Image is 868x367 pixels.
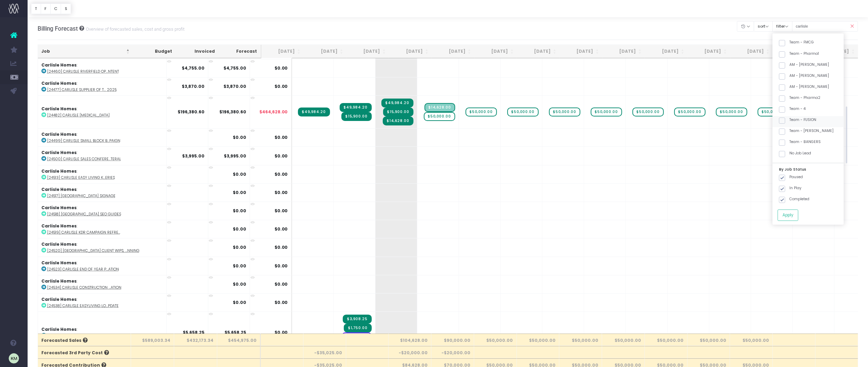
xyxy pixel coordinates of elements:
[591,108,622,116] span: wayahead Sales Forecast Item
[133,45,176,58] th: Budget
[47,69,119,74] abbr: [24460] Carlisle Riverfield Opening Day Content
[466,108,497,116] span: wayahead Sales Forecast Item
[31,3,41,14] button: T
[47,113,110,118] abbr: [24482] Carlisle Retainer
[38,128,167,146] td: :
[47,230,120,235] abbr: [24519] Carlisle KDR Campaign Refresh
[779,95,820,101] label: Team - Pharma2
[779,40,814,45] label: Team - FMCG
[182,153,204,159] strong: $3,995.00
[517,45,560,58] th: Jan 26: activate to sort column ascending
[41,205,77,211] strong: Carlisle Homes
[182,83,204,89] strong: $3,870.00
[47,212,121,217] abbr: [24518] Carlisle SEO Guides
[344,324,371,333] span: Streamtime Invoice: 71949 – [24547] Carlisle Better than Ever Event Filming & Activation
[343,315,371,324] span: Streamtime Invoice: 71947 – [24547] Carlisle Better than Ever Event Filming & Activation
[131,334,174,346] th: $589,003.34
[758,108,789,116] span: wayahead Sales Forecast Item
[778,210,798,221] button: Apply
[674,108,706,116] span: wayahead Sales Forecast Item
[779,62,829,68] label: AM - [PERSON_NAME]
[632,108,664,116] span: wayahead Sales Forecast Item
[223,83,246,89] strong: $3,870.00
[38,146,167,165] td: :
[259,109,288,115] span: $464,628.00
[233,299,246,305] strong: $0.00
[41,337,88,344] span: Forecasted Sales
[688,334,730,346] th: $50,000.00
[688,45,730,58] th: May 26: activate to sort column ascending
[779,51,819,57] label: Team - Pharma1
[41,62,77,68] strong: Carlisle Homes
[275,263,288,269] span: $0.00
[754,21,773,32] button: sort
[41,186,77,192] strong: Carlisle Homes
[779,207,805,213] label: Archived
[779,128,834,134] label: Team - [PERSON_NAME]
[261,45,304,58] th: Jul 25: activate to sort column ascending
[38,202,167,220] td: :
[275,281,288,287] span: $0.00
[41,326,77,332] strong: Carlisle Homes
[178,109,204,115] strong: $196,380.60
[38,25,78,32] span: Billing Forecast
[275,134,288,141] span: $0.00
[645,45,688,58] th: Apr 26: activate to sort column ascending
[779,196,809,202] label: Completed
[47,156,121,162] abbr: [24500] Carlisle Sales Conference Collateral
[219,109,246,115] strong: $196,380.60
[233,208,246,214] strong: $0.00
[389,334,431,346] th: $104,628.00
[47,333,118,338] abbr: [24547] Carlisle Better than Ever Event Filming & Activation
[792,21,858,32] input: Search...
[383,116,413,125] span: Streamtime Invoice: 72110 – [24482] Carlisle Retainer - August 2025 Additional Hours
[560,45,602,58] th: Feb 26: activate to sort column ascending
[275,190,288,196] span: $0.00
[779,84,829,90] label: AM - [PERSON_NAME]
[233,171,246,177] strong: $0.00
[559,334,602,346] th: $50,000.00
[174,334,217,346] th: $432,173.34
[224,153,246,159] strong: $3,995.00
[47,248,139,253] abbr: [24520] Carlisle Client WIPs, Meetings & Planning
[779,174,803,180] label: Paused
[475,45,517,58] th: Dec 25: activate to sort column ascending
[425,103,455,112] span: Streamtime Draft Invoice: 72111 – [24482] Carlisle Retainer - September 2025 Additional Hours
[38,293,167,312] td: :
[9,353,19,364] img: images/default_profile_image.png
[381,99,413,108] span: Streamtime Invoice: 72056 – [24482] Carlisle Retainer - September 2025
[41,296,77,302] strong: Carlisle Homes
[31,3,71,14] div: Vertical button group
[38,238,167,256] td: :
[779,106,806,112] label: Team - 4
[275,244,288,251] span: $0.00
[342,333,372,341] span: wayahead Cost Forecast Item
[38,346,131,358] th: Forecasted 3rd Party Cost
[432,45,475,58] th: Nov 25: activate to sort column ascending
[50,3,61,14] button: C
[275,153,288,159] span: $0.00
[275,208,288,214] span: $0.00
[233,244,246,250] strong: $0.00
[431,334,474,346] th: $90,000.00
[176,45,218,58] th: Invoiced
[298,108,330,116] span: Streamtime Invoice: 71890 – [24482] Carlisle Retainer - July 2025
[38,59,167,77] td: :
[602,334,645,346] th: $50,000.00
[38,183,167,202] td: :
[38,257,167,275] td: :
[38,275,167,293] td: :
[38,165,167,183] td: :
[47,175,115,180] abbr: [24513] Carlisle Easy Living Key USPs Reels Series
[474,334,517,346] th: $50,000.00
[41,241,77,247] strong: Carlisle Homes
[730,45,773,58] th: Jun 26: activate to sort column ascending
[275,83,288,90] span: $0.00
[507,108,539,116] span: wayahead Sales Forecast Item
[217,334,261,346] th: $454,975.00
[41,223,77,229] strong: Carlisle Homes
[730,334,773,346] th: $50,000.00
[431,346,474,358] th: -$20,000.00
[233,226,246,232] strong: $0.00
[779,185,801,191] label: In Play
